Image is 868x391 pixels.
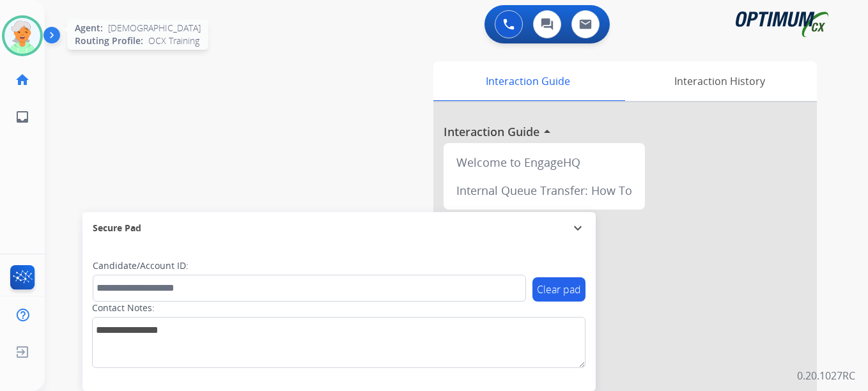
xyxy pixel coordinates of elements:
[532,277,585,302] button: Clear pad
[93,222,141,234] span: Secure Pad
[148,34,199,47] span: OCX Training
[15,109,30,125] mat-icon: inbox
[570,220,585,236] mat-icon: expand_more
[433,61,622,101] div: Interaction Guide
[4,18,40,54] img: avatar
[622,61,817,101] div: Interaction History
[93,259,189,272] label: Candidate/Account ID:
[15,72,30,88] mat-icon: home
[108,22,201,34] span: [DEMOGRAPHIC_DATA]
[92,302,155,314] label: Contact Notes:
[449,176,640,204] div: Internal Queue Transfer: How To
[75,34,143,47] span: Routing Profile:
[449,148,640,176] div: Welcome to EngageHQ
[797,368,855,383] p: 0.20.1027RC
[75,22,103,34] span: Agent:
